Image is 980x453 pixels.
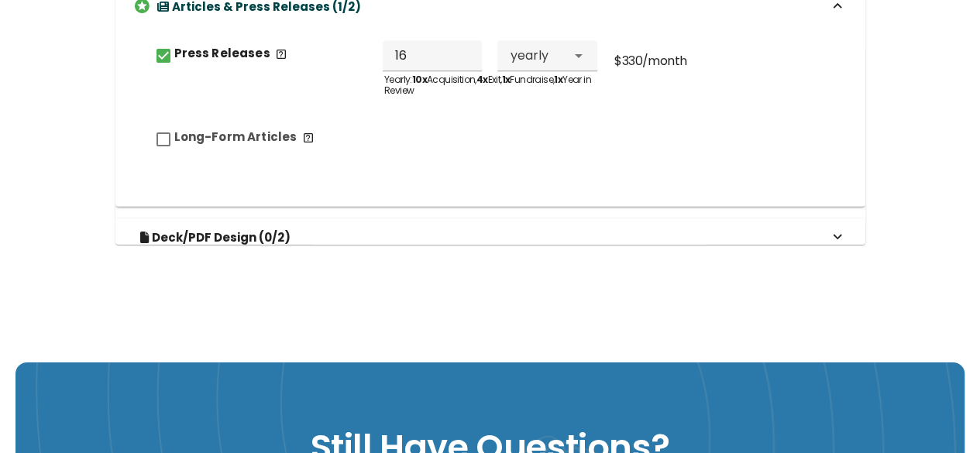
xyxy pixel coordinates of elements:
button: Deck/PDF Design (0/2) [115,219,865,256]
strong: 4x [476,74,488,87]
span: yearly [510,47,548,66]
strong: 10x [412,74,427,87]
strong: 1x [554,74,562,87]
div: $330/month [605,41,835,89]
span: Long-Form Articles [174,129,297,147]
span: Yearly: Acquisition, Exit, Fundraise, Year in Review [384,75,596,97]
span: Press Releases [174,46,270,63]
strong: 1x [501,74,510,87]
